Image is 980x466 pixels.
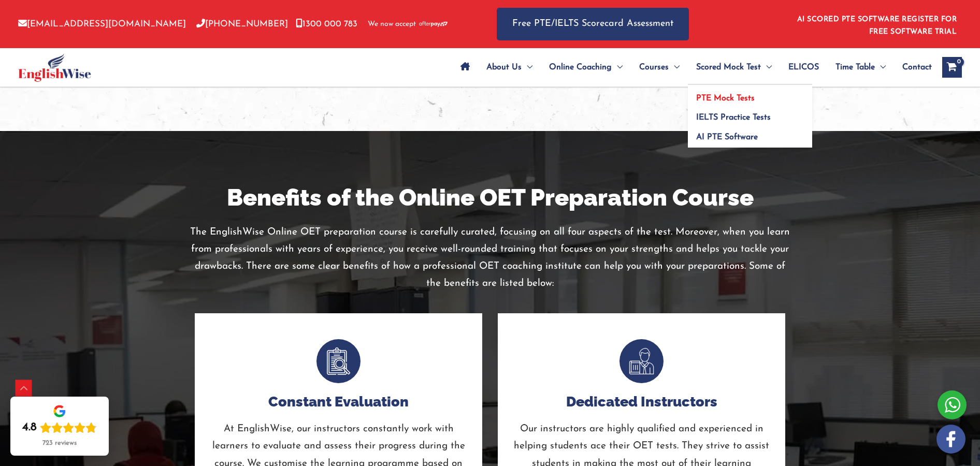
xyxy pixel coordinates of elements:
div: 4.8 [22,420,37,435]
img: white-facebook.png [936,425,965,454]
span: PTE Mock Tests [696,94,755,103]
img: Constant Evaluation [316,339,361,383]
span: Courses [639,49,669,85]
a: ELICOS [780,49,827,85]
span: ELICOS [788,49,819,85]
a: Contact [894,49,932,85]
a: View Shopping Cart, empty [942,57,962,78]
a: Online CoachingMenu Toggle [541,49,631,85]
img: instructor-icon [619,339,664,383]
a: AI PTE Software [688,124,812,148]
a: Time TableMenu Toggle [827,49,894,85]
span: Menu Toggle [522,49,532,85]
span: Contact [902,49,932,85]
img: Afterpay-Logo [419,21,448,27]
h2: Benefits of the Online OET Preparation Course [187,183,793,213]
img: cropped-ew-logo [18,53,91,82]
a: IELTS Practice Tests [688,105,812,124]
aside: Header Widget 1 [791,7,962,41]
nav: Site Navigation: Main Menu [452,49,932,85]
span: Menu Toggle [761,49,772,85]
span: Menu Toggle [612,49,623,85]
span: Menu Toggle [875,49,886,85]
div: Rating: 4.8 out of 5 [22,420,97,435]
span: Menu Toggle [669,49,680,85]
a: [EMAIL_ADDRESS][DOMAIN_NAME] [18,20,186,28]
a: Free PTE/IELTS Scorecard Assessment [497,8,689,40]
a: AI SCORED PTE SOFTWARE REGISTER FOR FREE SOFTWARE TRIAL [797,16,957,36]
span: Scored Mock Test [696,49,761,85]
p: The EnglishWise Online OET preparation course is carefully curated, focusing on all four aspects ... [187,224,793,293]
h4: Dedicated Instructors [513,394,770,410]
a: [PHONE_NUMBER] [196,20,288,28]
h4: Constant Evaluation [210,394,467,410]
a: About UsMenu Toggle [478,49,541,85]
span: IELTS Practice Tests [696,113,771,122]
span: AI PTE Software [696,133,758,141]
div: 723 reviews [42,439,77,447]
span: We now accept [368,19,416,30]
a: Scored Mock TestMenu Toggle [688,49,780,85]
a: CoursesMenu Toggle [631,49,688,85]
span: Online Coaching [549,49,612,85]
a: PTE Mock Tests [688,85,812,105]
a: 1300 000 783 [296,20,357,28]
span: About Us [486,49,522,85]
span: Time Table [835,49,875,85]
